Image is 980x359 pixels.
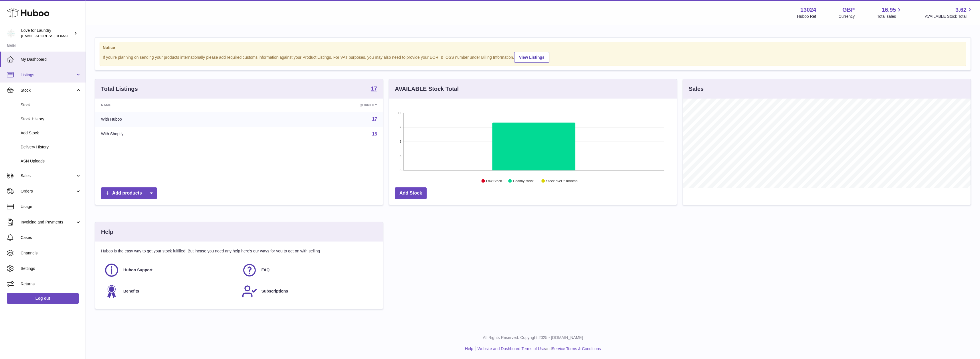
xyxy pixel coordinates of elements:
[242,262,374,278] a: FAQ
[21,266,81,271] span: Settings
[104,262,236,278] a: Huboo Support
[800,6,816,14] strong: 13024
[372,117,377,121] a: 17
[95,127,250,142] td: With Shopify
[21,28,73,39] div: Love for Laundry
[250,99,383,112] th: Quantity
[465,346,473,351] a: Help
[877,14,902,19] span: Total sales
[486,179,502,183] text: Low Stock
[398,111,401,115] text: 12
[21,189,75,194] span: Orders
[399,140,401,143] text: 6
[242,284,374,299] a: Subscriptions
[21,158,81,164] span: ASN Uploads
[955,6,967,14] span: 3.62
[21,144,81,150] span: Delivery History
[104,284,236,299] a: Benefits
[552,346,601,351] a: Service Terms & Conditions
[261,267,270,273] span: FAQ
[101,228,113,236] h3: Help
[21,34,84,38] span: [EMAIL_ADDRESS][DOMAIN_NAME]
[90,335,975,340] p: All Rights Reserved. Copyright 2025 - [DOMAIN_NAME]
[371,86,377,93] a: 17
[21,88,75,93] span: Stock
[546,179,577,183] text: Stock over 2 months
[21,102,81,108] span: Stock
[882,6,896,14] span: 16.95
[514,52,549,63] a: View Listings
[123,289,139,294] span: Benefits
[101,187,157,199] a: Add products
[842,6,855,14] strong: GBP
[21,219,75,225] span: Invoicing and Payments
[478,346,545,351] a: Website and Dashboard Terms of Use
[123,267,153,273] span: Huboo Support
[7,293,79,303] a: Log out
[372,132,377,136] a: 15
[395,187,427,199] a: Add Stock
[21,204,81,209] span: Usage
[21,250,81,256] span: Channels
[797,14,816,19] div: Huboo Ref
[21,72,75,78] span: Listings
[925,14,973,19] span: AVAILABLE Stock Total
[476,346,601,352] li: and
[371,86,377,91] strong: 17
[399,125,401,129] text: 9
[21,235,81,240] span: Cases
[261,289,288,294] span: Subscriptions
[21,281,81,287] span: Returns
[689,85,704,93] h3: Sales
[21,116,81,122] span: Stock History
[103,45,963,50] strong: Notice
[103,51,963,63] div: If you're planning on sending your products internationally please add required customs informati...
[21,173,75,178] span: Sales
[513,179,534,183] text: Healthy stock
[21,130,81,136] span: Add Stock
[839,14,855,19] div: Currency
[21,57,81,62] span: My Dashboard
[399,154,401,158] text: 3
[95,99,250,112] th: Name
[877,6,902,19] a: 16.95 Total sales
[101,85,138,93] h3: Total Listings
[7,29,15,38] img: internalAdmin-13024@internal.huboo.com
[95,112,250,127] td: With Huboo
[101,248,377,254] p: Huboo is the easy way to get your stock fulfilled. But incase you need any help here's our ways f...
[399,168,401,172] text: 0
[395,85,459,93] h3: AVAILABLE Stock Total
[925,6,973,19] a: 3.62 AVAILABLE Stock Total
